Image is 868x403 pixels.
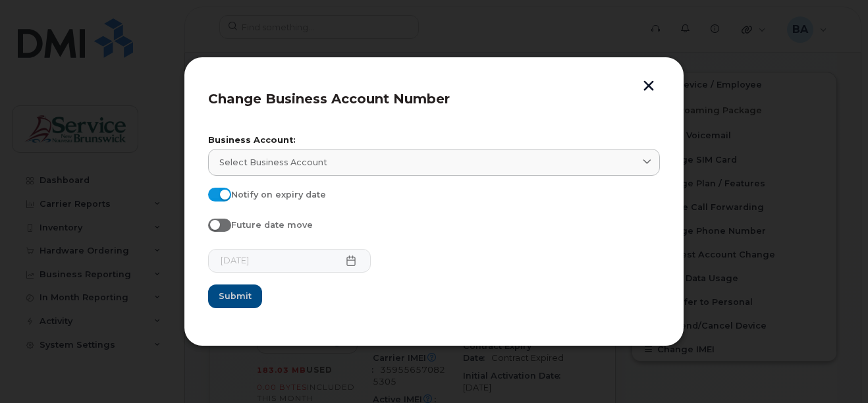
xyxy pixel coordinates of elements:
input: Notify on expiry date [208,188,219,198]
span: Select Business Account [219,156,327,169]
span: Notify on expiry date [231,190,326,200]
input: Future date move [208,219,219,229]
button: Submit [208,284,262,308]
span: Submit [219,290,252,302]
span: Change Business Account Number [208,91,450,107]
a: Select Business Account [208,149,660,176]
span: Future date move [231,220,313,230]
label: Business Account: [208,136,660,145]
